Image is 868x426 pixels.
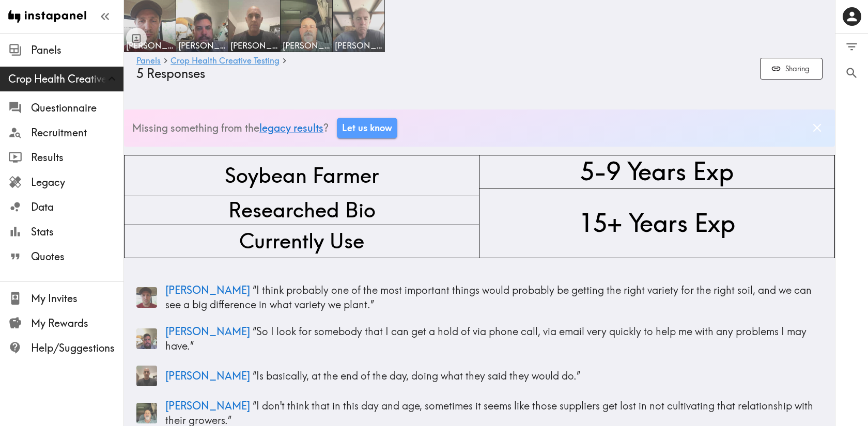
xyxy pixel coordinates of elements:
span: 5-9 Years Exp [578,152,736,191]
img: Panelist thumbnail [136,328,157,349]
span: Stats [31,225,123,239]
button: Sharing [760,58,823,80]
img: Panelist thumbnail [136,287,157,308]
span: Help/Suggestions [31,341,123,355]
span: My Invites [31,291,123,306]
span: Panels [31,43,123,57]
span: [PERSON_NAME] [165,283,250,296]
a: Panels [136,56,161,66]
span: 15+ Years Exp [577,204,737,242]
a: Panelist thumbnail[PERSON_NAME] “I think probably one of the most important things would probably... [136,279,823,316]
button: Search [835,60,868,86]
a: Crop Health Creative Testing [171,56,280,66]
span: Results [31,150,123,165]
span: Data [31,200,123,214]
a: legacy results [259,121,323,134]
span: [PERSON_NAME] [165,369,250,382]
span: Currently Use [237,225,366,258]
a: Let us know [337,118,397,138]
span: Filter Responses [845,40,859,54]
span: [PERSON_NAME] [165,325,250,338]
p: Missing something from the ? [132,121,329,135]
span: [PERSON_NAME] [165,399,250,412]
p: “ Is basically, at the end of the day, doing what they said they would do. ” [165,369,823,383]
span: Search [845,66,859,80]
span: Legacy [31,175,123,190]
span: Soybean Farmer [223,159,381,192]
span: Crop Health Creative Testing [8,72,123,86]
a: Panelist thumbnail[PERSON_NAME] “So I look for somebody that I can get a hold of via phone call, ... [136,320,823,357]
p: “ I think probably one of the most important things would probably be getting the right variety f... [165,283,823,312]
span: Quotes [31,249,123,264]
span: Researched Bio [226,194,378,227]
img: Panelist thumbnail [136,366,157,386]
span: [PERSON_NAME] [230,40,278,51]
span: [PERSON_NAME] [283,40,330,51]
a: Panelist thumbnail[PERSON_NAME] “Is basically, at the end of the day, doing what they said they w... [136,361,823,390]
span: Questionnaire [31,101,123,115]
button: Dismiss banner [808,118,827,137]
span: 5 Responses [136,66,205,81]
span: [PERSON_NAME] [335,40,382,51]
span: [PERSON_NAME] [178,40,226,51]
p: “ So I look for somebody that I can get a hold of via phone call, via email very quickly to help ... [165,324,823,353]
span: [PERSON_NAME] [126,40,174,51]
img: Panelist thumbnail [136,403,157,423]
span: My Rewards [31,316,123,330]
button: Filter Responses [835,34,868,60]
button: Toggle between responses and questions [126,28,147,49]
span: Recruitment [31,125,123,140]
